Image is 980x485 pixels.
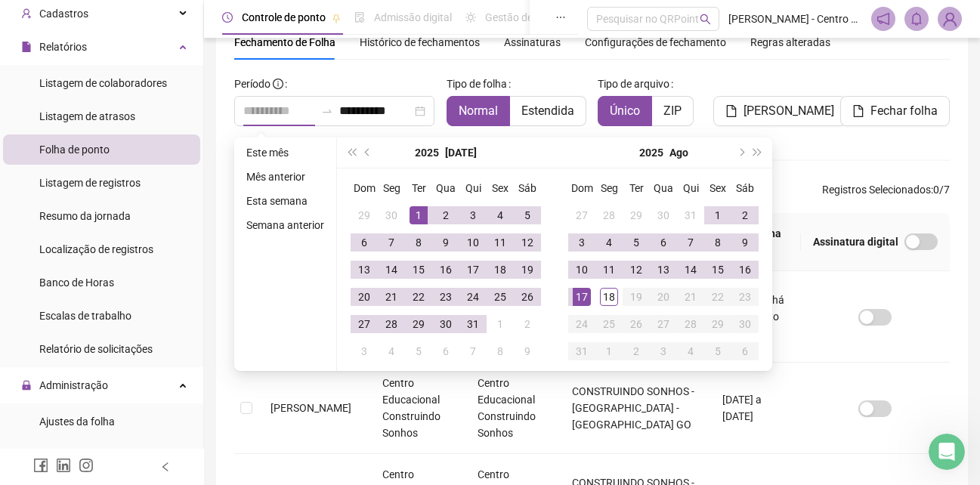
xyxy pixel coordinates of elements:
th: Dom [351,175,378,202]
td: 2025-08-20 [650,283,677,310]
span: Ajustes da folha [39,415,115,428]
div: 6 [355,233,373,252]
div: 25 [600,315,618,333]
div: 16 [437,261,455,279]
td: 2025-08-07 [459,338,487,365]
td: 2025-07-21 [378,283,405,310]
th: Sáb [731,175,759,202]
div: 7 [382,233,400,252]
button: super-prev-year [343,137,360,168]
span: swap-right [321,105,333,117]
div: 22 [709,288,727,306]
div: 26 [627,315,645,333]
td: 2025-07-29 [623,202,650,229]
div: 1 [709,206,727,224]
div: 20 [654,288,672,306]
th: Qua [432,175,459,202]
div: 17 [464,261,482,279]
td: 2025-07-10 [459,229,487,256]
div: 23 [437,288,455,306]
div: 1 [491,315,509,333]
td: 2025-08-18 [595,283,623,310]
td: 2025-08-24 [568,310,595,338]
span: info-circle [273,79,283,89]
td: 2025-07-15 [405,256,432,283]
td: 2025-08-11 [595,256,623,283]
td: 2025-07-04 [487,202,514,229]
span: to [321,105,333,117]
iframe: Intercom live chat [929,434,965,470]
th: Sáb [514,175,541,202]
span: user-add [21,8,32,19]
div: 26 [518,288,536,306]
td: 2025-08-27 [650,310,677,338]
div: 10 [464,233,482,252]
button: year panel [639,137,663,168]
td: 2025-06-29 [351,202,378,229]
div: 5 [518,206,536,224]
div: 12 [627,261,645,279]
div: 15 [709,261,727,279]
div: 28 [382,315,400,333]
span: Relatórios [39,41,87,53]
span: Tipo de folha [447,76,507,92]
td: 2025-08-05 [405,338,432,365]
button: prev-year [360,137,376,168]
div: 2 [627,342,645,360]
div: 23 [736,288,754,306]
td: 2025-09-01 [595,338,623,365]
td: 2025-08-23 [731,283,759,310]
td: 2025-08-03 [568,229,595,256]
td: 2025-07-12 [514,229,541,256]
span: [PERSON_NAME] [744,102,834,120]
td: 2025-08-29 [704,310,731,338]
th: Qui [459,175,487,202]
td: 2025-08-22 [704,283,731,310]
td: 2025-08-30 [731,310,759,338]
div: 31 [682,206,700,224]
td: [DATE] a [DATE] [710,363,801,454]
span: Registros Selecionados [822,184,931,196]
td: 2025-07-03 [459,202,487,229]
td: 2025-07-24 [459,283,487,310]
span: Fechamento de Folha [234,36,335,48]
span: file-done [354,12,365,23]
button: next-year [732,137,749,168]
th: Qui [677,175,704,202]
span: Único [610,103,640,118]
div: 20 [355,288,373,306]
div: 30 [382,206,400,224]
td: 2025-07-08 [405,229,432,256]
div: 19 [627,288,645,306]
div: 5 [410,342,428,360]
span: linkedin [56,458,71,473]
span: file [21,42,32,52]
span: Regras alteradas [750,37,830,48]
div: 29 [627,206,645,224]
div: 14 [682,261,700,279]
span: Listagem de registros [39,177,141,189]
div: 1 [600,342,618,360]
span: Histórico de fechamentos [360,36,480,48]
td: 2025-08-08 [704,229,731,256]
div: 18 [491,261,509,279]
td: 2025-07-30 [432,310,459,338]
span: Assinaturas [504,37,561,48]
td: 2025-08-01 [704,202,731,229]
td: 2025-08-08 [487,338,514,365]
td: 2025-08-09 [731,229,759,256]
td: 2025-08-07 [677,229,704,256]
span: left [160,462,171,472]
div: 4 [491,206,509,224]
td: 2025-08-21 [677,283,704,310]
td: 2025-09-06 [731,338,759,365]
th: Seg [595,175,623,202]
td: 2025-07-18 [487,256,514,283]
td: 2025-07-19 [514,256,541,283]
div: 1 [410,206,428,224]
td: 2025-07-02 [432,202,459,229]
div: 4 [600,233,618,252]
div: 15 [410,261,428,279]
div: 14 [382,261,400,279]
div: 27 [654,315,672,333]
